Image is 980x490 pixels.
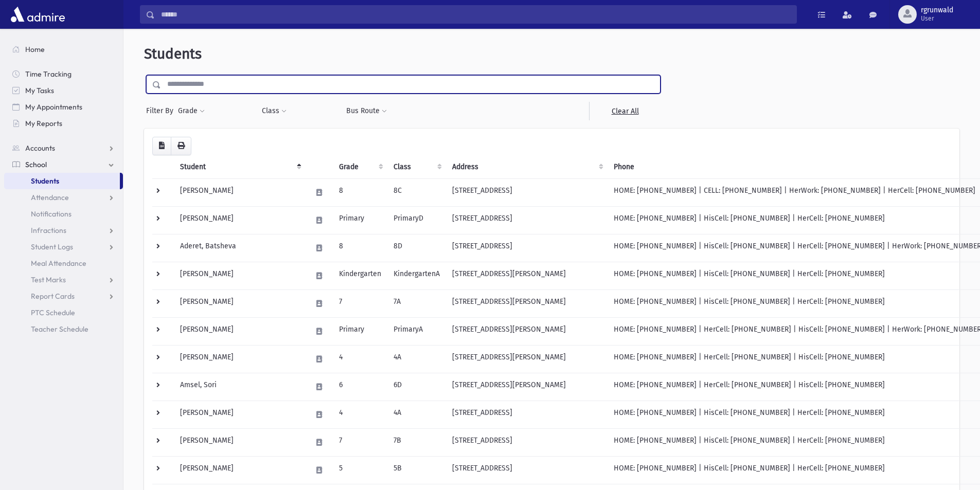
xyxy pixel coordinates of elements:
[4,66,123,82] a: Time Tracking
[333,206,387,234] td: Primary
[4,156,123,173] a: School
[387,428,446,456] td: 7B
[25,143,55,153] span: Accounts
[333,373,387,401] td: 6
[4,206,123,222] a: Notifications
[174,456,306,484] td: [PERSON_NAME]
[174,345,306,373] td: [PERSON_NAME]
[31,324,88,334] span: Teacher Schedule
[446,345,608,373] td: [STREET_ADDRESS][PERSON_NAME]
[4,222,123,239] a: Infractions
[4,321,123,337] a: Teacher Schedule
[31,193,69,202] span: Attendance
[4,115,123,132] a: My Reports
[31,176,59,186] span: Students
[31,259,86,268] span: Meal Attendance
[446,234,608,262] td: [STREET_ADDRESS]
[446,178,608,206] td: [STREET_ADDRESS]
[25,160,47,169] span: School
[346,102,387,120] button: Bus Route
[146,105,177,116] span: Filter By
[4,173,120,189] a: Students
[261,102,287,120] button: Class
[4,271,123,288] a: Test Marks
[25,86,54,95] span: My Tasks
[4,239,123,255] a: Student Logs
[333,456,387,484] td: 5
[921,14,953,23] span: User
[333,262,387,289] td: Kindergarten
[333,234,387,262] td: 8
[387,206,446,234] td: PrimaryD
[25,102,82,112] span: My Appointments
[4,99,123,115] a: My Appointments
[171,137,191,155] button: Print
[4,288,123,304] a: Report Cards
[387,178,446,206] td: 8C
[155,5,796,24] input: Search
[31,226,66,235] span: Infractions
[8,4,67,25] img: AdmirePro
[152,137,171,155] button: CSV
[31,275,66,284] span: Test Marks
[387,456,446,484] td: 5B
[333,155,387,179] th: Grade: activate to sort column ascending
[446,373,608,401] td: [STREET_ADDRESS][PERSON_NAME]
[174,262,306,289] td: [PERSON_NAME]
[387,345,446,373] td: 4A
[333,289,387,317] td: 7
[446,155,608,179] th: Address: activate to sort column ascending
[387,262,446,289] td: KindergartenA
[387,155,446,179] th: Class: activate to sort column ascending
[446,206,608,234] td: [STREET_ADDRESS]
[4,304,123,321] a: PTC Schedule
[446,262,608,289] td: [STREET_ADDRESS][PERSON_NAME]
[174,234,306,262] td: Aderet, Batsheva
[333,317,387,345] td: Primary
[174,155,306,179] th: Student: activate to sort column descending
[446,317,608,345] td: [STREET_ADDRESS][PERSON_NAME]
[177,102,205,120] button: Grade
[387,289,446,317] td: 7A
[921,6,953,14] span: rgrunwald
[25,119,62,128] span: My Reports
[387,234,446,262] td: 8D
[333,428,387,456] td: 7
[4,255,123,271] a: Meal Attendance
[4,82,123,99] a: My Tasks
[25,45,45,54] span: Home
[333,345,387,373] td: 4
[174,401,306,428] td: [PERSON_NAME]
[387,317,446,345] td: PrimaryA
[446,401,608,428] td: [STREET_ADDRESS]
[174,317,306,345] td: [PERSON_NAME]
[174,178,306,206] td: [PERSON_NAME]
[31,242,73,251] span: Student Logs
[4,140,123,156] a: Accounts
[4,41,123,58] a: Home
[31,308,75,317] span: PTC Schedule
[31,292,75,301] span: Report Cards
[174,289,306,317] td: [PERSON_NAME]
[589,102,661,120] a: Clear All
[333,401,387,428] td: 4
[4,189,123,206] a: Attendance
[174,428,306,456] td: [PERSON_NAME]
[333,178,387,206] td: 8
[174,373,306,401] td: Amsel, Sori
[31,209,72,219] span: Notifications
[446,456,608,484] td: [STREET_ADDRESS]
[387,373,446,401] td: 6D
[174,206,306,234] td: [PERSON_NAME]
[387,401,446,428] td: 4A
[144,45,202,62] span: Students
[446,289,608,317] td: [STREET_ADDRESS][PERSON_NAME]
[25,69,72,79] span: Time Tracking
[446,428,608,456] td: [STREET_ADDRESS]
